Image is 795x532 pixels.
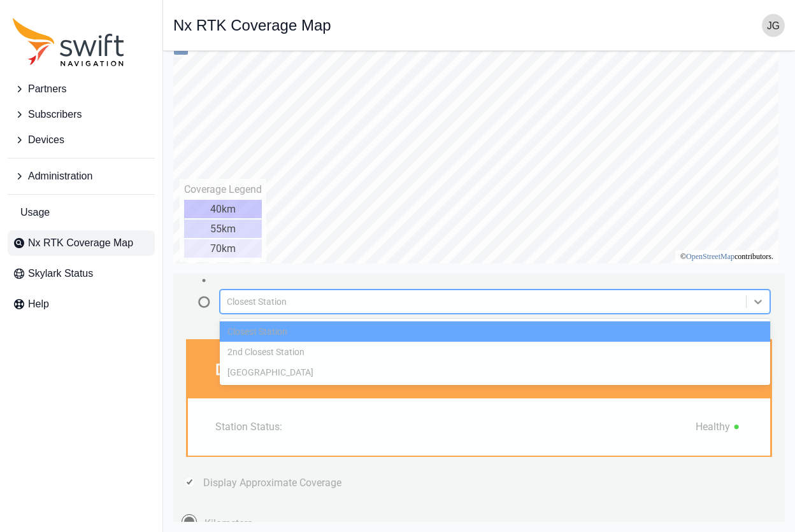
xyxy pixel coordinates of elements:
[173,18,331,33] h1: Nx RTK Coverage Map
[30,464,168,476] label: Display Approximate Coverage
[24,501,75,521] label: Kilometers
[762,14,785,37] img: user photo
[8,291,155,317] a: Help
[8,230,155,256] a: Nx RTK Coverage Map
[8,127,155,153] button: Devices
[11,187,89,206] div: 40km
[11,207,89,225] div: 55km
[8,261,155,286] a: Skylark Status
[28,107,82,122] span: Subscribers
[11,171,89,183] div: Coverage Legend
[11,227,89,245] div: 70km
[28,266,93,281] span: Skylark Status
[28,297,49,312] span: Help
[173,13,785,522] iframe: RTK Map
[28,235,133,251] span: Nx RTK Coverage Map
[8,102,155,127] button: Subscribers
[522,408,569,421] span: Healthy
[1,28,15,42] button: –
[557,408,569,421] img: FsbBQtsWpfYTG4AAAAASUVORK5CYII=
[507,239,600,248] li: © contributors.
[28,169,92,184] span: Administration
[513,239,561,248] a: OpenStreetMap
[28,132,64,148] span: Devices
[8,164,155,189] button: Administration
[20,205,50,220] span: Usage
[1,13,15,27] button: +
[8,76,155,102] button: Partners
[8,200,155,225] a: Usage
[28,81,66,97] span: Partners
